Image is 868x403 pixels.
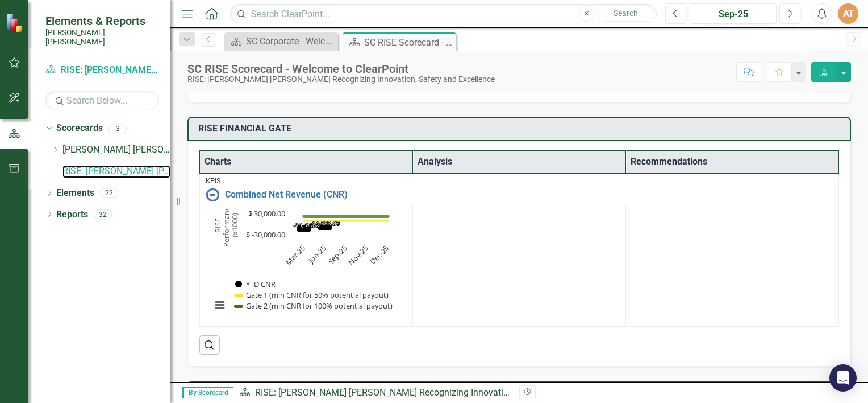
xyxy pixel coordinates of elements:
[227,34,335,48] a: SC Corporate - Welcome to ClearPoint
[225,190,833,200] a: Combined Net Revenue (CNR)
[206,188,219,201] img: No Information
[56,122,103,135] a: Scorecards
[302,219,390,223] g: Gate 1 (min CNR for 50% potential payout), series 2 of 3. Line with 5 data points.
[100,188,118,198] div: 22
[311,219,340,227] text: -14,693.00
[56,187,94,200] a: Elements
[94,209,112,219] div: 32
[838,3,858,24] button: AT
[187,75,495,84] div: RISE: [PERSON_NAME] [PERSON_NAME] Recognizing Innovation, Safety and Excellence
[829,364,857,392] div: Open Intercom Messenger
[212,297,228,313] button: View chart menu, Chart
[230,4,657,24] input: Search ClearPoint...
[364,35,453,50] div: SC RISE Scorecard - Welcome to ClearPoint
[108,124,127,133] div: 3
[597,6,654,22] button: Search
[246,229,285,240] text: $ -30,000.00
[318,225,332,231] path: Jun-25, -14,693. YTD CNR .
[239,386,511,400] div: »
[235,290,389,300] button: Show Gate 1 (min CNR for 50% potential payout)
[368,243,391,266] text: Dec-25
[294,221,323,229] text: -19,520.00
[45,28,159,47] small: [PERSON_NAME] [PERSON_NAME]
[206,209,407,323] div: Chart. Highcharts interactive chart.
[297,225,311,232] path: Mar-25, -19,520. YTD CNR .
[187,63,495,75] div: SC RISE Scorecard - Welcome to ClearPoint
[306,243,328,266] text: Jun-25
[694,7,773,21] div: Sep-25
[198,124,844,134] h3: RISE FINANCIAL GATE
[246,34,335,48] div: SC Corporate - Welcome to ClearPoint
[62,143,170,157] a: [PERSON_NAME] [PERSON_NAME] CORPORATE Balanced Scorecard
[326,243,349,266] text: Sep-25
[45,64,159,77] a: RISE: [PERSON_NAME] [PERSON_NAME] Recognizing Innovation, Safety and Excellence
[236,301,394,311] button: Show Gate 2 (min CNR for 100% potential payout)
[45,14,159,28] span: Elements & Reports
[206,209,404,323] svg: Interactive chart
[45,91,159,110] input: Search Below...
[248,208,285,219] text: $ 30,000.00
[212,203,240,247] text: RISE Performance (x1000)
[62,165,170,178] a: RISE: [PERSON_NAME] [PERSON_NAME] Recognizing Innovation, Safety and Excellence
[6,13,26,33] img: ClearPoint Strategy
[235,279,276,289] button: Show YTD CNR
[690,3,777,24] button: Sep-25
[56,208,88,221] a: Reports
[255,387,606,398] a: RISE: [PERSON_NAME] [PERSON_NAME] Recognizing Innovation, Safety and Excellence
[182,387,233,398] span: By Scorecard
[283,243,307,267] text: Mar-25
[346,243,370,267] text: Nov-25
[614,9,638,18] span: Search
[206,177,833,185] div: KPIs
